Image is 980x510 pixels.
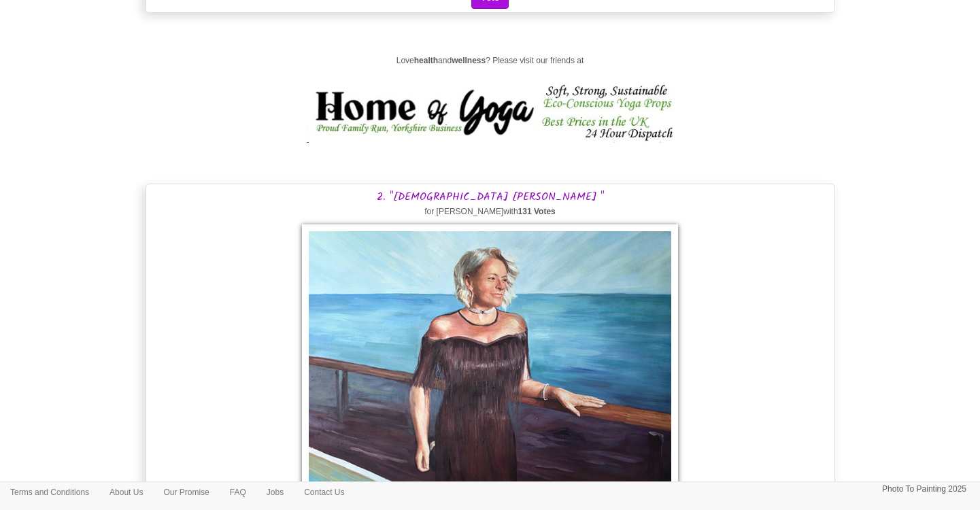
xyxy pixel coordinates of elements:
p: Photo To Painting 2025 [882,482,966,496]
a: Jobs [256,482,294,503]
b: 131 Votes [518,207,556,216]
h3: 2. "[DEMOGRAPHIC_DATA] [PERSON_NAME] " [150,191,831,203]
a: About Us [99,482,153,503]
a: Contact Us [294,482,354,503]
strong: health [414,56,438,65]
span: with [503,207,556,216]
strong: wellness [452,56,486,65]
p: Love and ? Please visit our friends at [152,54,828,68]
a: FAQ [220,482,256,503]
a: Our Promise [153,482,219,503]
img: Home of Yoga [307,82,674,143]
